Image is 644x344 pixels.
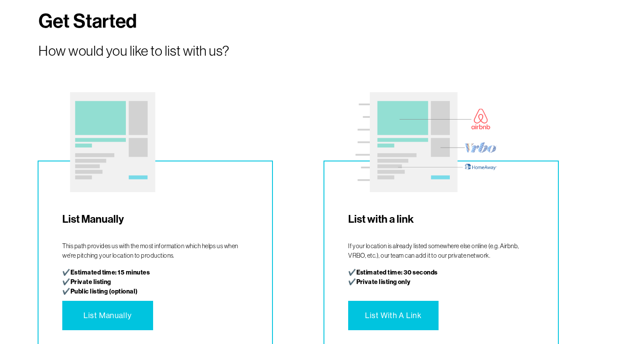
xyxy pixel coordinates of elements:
[62,301,153,330] a: List Manually
[62,268,248,296] p: ✔️ ✔️ ✔️
[62,212,248,226] h4: List Manually
[62,242,248,260] p: This path provides us with the most information which helps us when we're pitching your location ...
[348,212,534,226] h4: List with a link
[38,41,320,61] p: How would you like to list with us?
[348,268,534,287] p: ✔️ ✔️
[38,9,320,33] h3: Get Started
[348,242,534,260] p: If your location is already listed somewhere else online (e.g. Airbnb, VRBO, etc.), our team can ...
[348,301,439,330] a: List With A Link
[356,278,411,286] strong: Private listing only
[70,269,150,276] strong: Estimated time: 15 minutes
[356,269,438,276] strong: Estimated time: 30 seconds
[70,288,138,295] strong: Public listing (optional)
[70,278,111,286] strong: Private listing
